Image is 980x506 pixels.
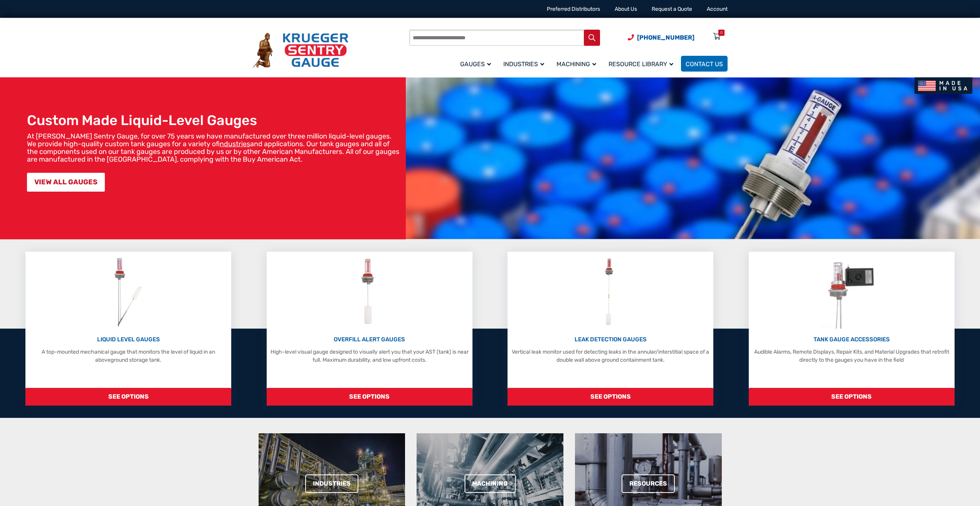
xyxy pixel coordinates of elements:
[681,56,728,72] a: Contact Us
[720,30,723,36] div: 0
[753,335,951,344] p: TANK GAUGE ACCESSORIES
[267,252,472,406] a: Overfill Alert Gauges OVERFILL ALERT GAUGES High-level visual gauge designed to visually alert yo...
[406,77,980,239] img: bg_hero_bannerksentry
[27,132,402,163] p: At [PERSON_NAME] Sentry Gauge, for over 75 years we have manufactured over three million liquid-l...
[652,6,692,12] a: Request a Quote
[914,77,972,94] img: Made In USA
[503,60,544,68] span: Industries
[508,252,713,406] a: Leak Detection Gauges LEAK DETECTION GAUGES Vertical leak monitor used for detecting leaks in the...
[271,335,469,344] p: OVERFILL ALERT GAUGES
[749,388,955,406] span: SEE OPTIONS
[511,348,709,364] p: Vertical leak monitor used for detecting leaks in the annular/interstitial space of a double wall...
[29,335,227,344] p: LIQUID LEVEL GAUGES
[547,6,600,12] a: Preferred Distributors
[511,335,709,344] p: LEAK DETECTION GAUGES
[220,140,250,148] a: industries
[108,256,149,329] img: Liquid Level Gauges
[628,33,694,42] a: Phone Number (920) 434-8860
[464,474,516,493] a: Machining
[27,112,402,129] h1: Custom Made Liquid-Level Gauges
[352,256,387,329] img: Overfill Alert Gauges
[456,55,499,73] a: Gauges
[609,60,673,68] span: Resource Library
[25,388,231,406] span: SEE OPTIONS
[499,55,552,73] a: Industries
[820,256,883,329] img: Tank Gauge Accessories
[25,252,231,406] a: Liquid Level Gauges LIQUID LEVEL GAUGES A top-mounted mechanical gauge that monitors the level of...
[637,34,694,41] span: [PHONE_NUMBER]
[508,388,713,406] span: SEE OPTIONS
[460,60,491,68] span: Gauges
[749,252,955,406] a: Tank Gauge Accessories TANK GAUGE ACCESSORIES Audible Alarms, Remote Displays, Repair Kits, and M...
[753,348,951,364] p: Audible Alarms, Remote Displays, Repair Kits, and Material Upgrades that retrofit directly to the...
[622,474,675,493] a: Resources
[29,348,227,364] p: A top-mounted mechanical gauge that monitors the level of liquid in an aboveground storage tank.
[305,474,358,493] a: Industries
[707,6,728,12] a: Account
[604,55,681,73] a: Resource Library
[267,388,472,406] span: SEE OPTIONS
[615,6,637,12] a: About Us
[253,33,348,68] img: Krueger Sentry Gauge
[271,348,469,364] p: High-level visual gauge designed to visually alert you that your AST (tank) is near full. Maximum...
[595,256,626,329] img: Leak Detection Gauges
[552,55,604,73] a: Machining
[27,173,105,192] a: VIEW ALL GAUGES
[556,60,596,68] span: Machining
[686,60,723,68] span: Contact Us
